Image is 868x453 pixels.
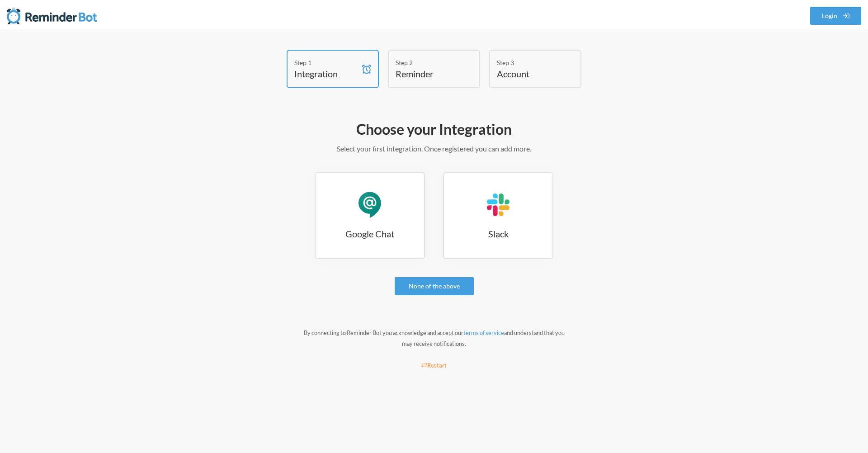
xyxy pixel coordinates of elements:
[316,227,424,240] h3: Google Chat
[396,67,459,80] h4: Reminder
[294,67,358,80] h4: Integration
[421,362,447,369] small: Restart
[810,7,862,25] a: Login
[396,58,459,67] div: Step 2
[294,58,358,67] div: Step 1
[172,120,696,139] h2: Choose your Integration
[463,329,504,336] a: terms of service
[497,58,560,67] div: Step 3
[444,227,552,240] h3: Slack
[497,67,560,80] h4: Account
[172,143,696,154] p: Select your first integration. Once registered you can add more.
[304,329,565,347] small: By connecting to Reminder Bot you acknowledge and accept our and understand that you may receive ...
[395,277,474,295] a: None of the above
[7,7,97,25] img: Reminder Bot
